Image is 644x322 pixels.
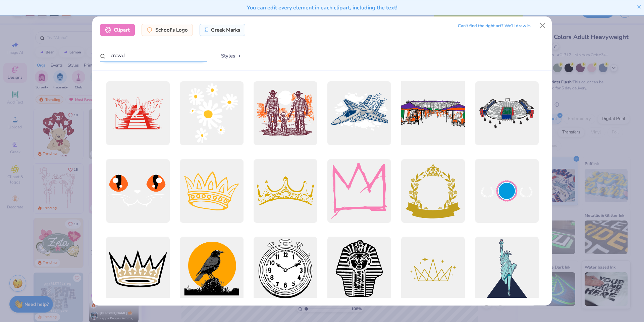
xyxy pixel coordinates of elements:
[458,20,531,32] div: Can’t find the right art? We’ll draw it.
[142,24,193,36] div: School's Logo
[5,4,639,12] div: You can edit every element in each clipart, including the text!
[637,2,642,10] button: close
[200,24,246,36] div: Greek Marks
[536,19,549,32] button: Close
[100,49,207,62] input: Search by name
[214,49,249,62] button: Styles
[100,24,135,36] div: Clipart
